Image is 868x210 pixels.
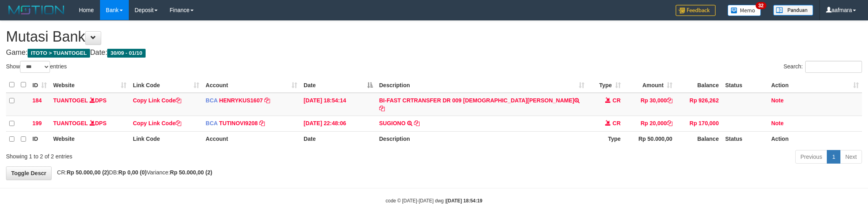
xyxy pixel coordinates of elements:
[805,61,862,73] input: Search:
[784,61,862,73] label: Search:
[170,169,212,176] strong: Rp 50.000,00 (2)
[768,77,862,93] th: Action: activate to sort column ascending
[624,131,676,147] th: Rp 50.000,00
[588,131,624,147] th: Type
[667,97,672,104] a: Copy Rp 30,000 to clipboard
[202,77,300,93] th: Account: activate to sort column ascending
[612,120,620,126] span: CR
[130,131,202,147] th: Link Code
[67,169,109,176] strong: Rp 50.000,00 (2)
[827,150,840,164] a: 1
[50,77,130,93] th: Website: activate to sort column ascending
[379,105,385,112] a: Copy BI-FAST CRTRANSFER DR 009 MUHAMMAD FURKAN to clipboard
[133,97,181,104] a: Copy Link Code
[206,120,218,126] span: BCA
[6,29,862,45] h1: Mutasi Bank
[50,93,130,116] td: DPS
[118,169,147,176] strong: Rp 0,00 (0)
[768,131,862,147] th: Action
[53,169,212,176] span: CR: DB: Variance:
[624,116,676,131] td: Rp 20,000
[28,49,90,58] span: ITOTO > TUANTOGEL
[676,5,716,16] img: Feedback.jpg
[414,120,420,126] a: Copy SUGIONO to clipboard
[6,49,862,57] h4: Game: Date:
[29,131,50,147] th: ID
[133,120,181,126] a: Copy Link Code
[722,77,768,93] th: Status
[20,61,50,73] select: Showentries
[376,131,588,147] th: Description
[676,116,722,131] td: Rp 170,000
[219,97,263,104] a: HENRYKUS1607
[300,77,376,93] th: Date: activate to sort column descending
[676,77,722,93] th: Balance
[376,93,588,116] td: BI-FAST CRTRANSFER DR 009 [DEMOGRAPHIC_DATA][PERSON_NAME]
[6,149,356,160] div: Showing 1 to 2 of 2 entries
[259,120,265,126] a: Copy TUTINOVI9208 to clipboard
[386,198,482,204] small: code © [DATE]-[DATE] dwg |
[130,77,202,93] th: Link Code: activate to sort column ascending
[840,150,862,164] a: Next
[32,120,42,126] span: 199
[676,131,722,147] th: Balance
[53,97,88,104] a: TUANTOGEL
[300,116,376,131] td: [DATE] 22:48:06
[219,120,258,126] a: TUTINOVI9208
[376,77,588,93] th: Description: activate to sort column ascending
[588,77,624,93] th: Type: activate to sort column ascending
[6,166,52,180] a: Toggle Descr
[6,4,67,16] img: MOTION_logo.png
[446,198,482,204] strong: [DATE] 18:54:19
[300,93,376,116] td: [DATE] 18:54:14
[264,97,270,104] a: Copy HENRYKUS1607 to clipboard
[728,5,761,16] img: Button%20Memo.svg
[50,116,130,131] td: DPS
[795,150,827,164] a: Previous
[624,93,676,116] td: Rp 30,000
[756,2,766,9] span: 32
[624,77,676,93] th: Amount: activate to sort column ascending
[667,120,672,126] a: Copy Rp 20,000 to clipboard
[773,5,813,16] img: panduan.png
[206,97,218,104] span: BCA
[6,61,67,73] label: Show entries
[676,93,722,116] td: Rp 926,262
[29,77,50,93] th: ID: activate to sort column ascending
[32,97,42,104] span: 184
[722,131,768,147] th: Status
[612,97,620,104] span: CR
[107,49,146,58] span: 30/09 - 01/10
[771,97,784,104] a: Note
[379,120,406,126] a: SUGIONO
[50,131,130,147] th: Website
[53,120,88,126] a: TUANTOGEL
[771,120,784,126] a: Note
[300,131,376,147] th: Date
[202,131,300,147] th: Account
